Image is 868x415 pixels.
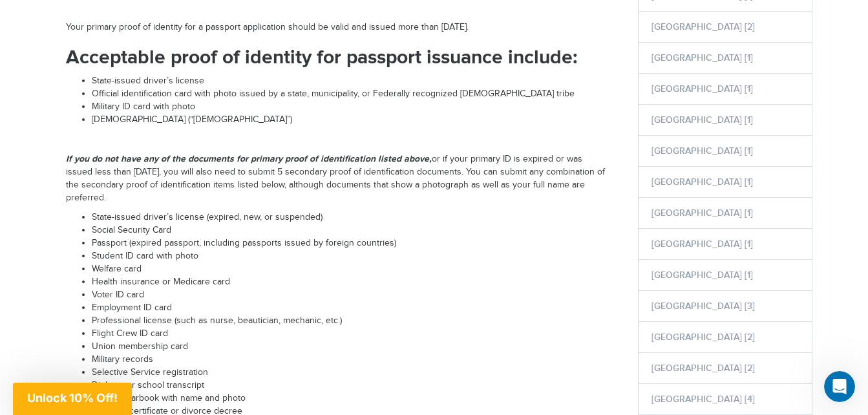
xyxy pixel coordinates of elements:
[92,276,609,289] li: Health insurance or Medicare card
[651,176,753,187] a: [GEOGRAPHIC_DATA] [1]
[824,371,855,402] iframe: Intercom live chat
[66,153,609,205] p: or if your primary ID is expired or was issued less than [DATE], you will also need to submit 5 s...
[92,302,609,315] li: Employment ID card
[651,114,753,125] a: [GEOGRAPHIC_DATA] [1]
[651,394,755,405] a: [GEOGRAPHIC_DATA] [4]
[92,224,609,237] li: Social Security Card
[651,52,753,63] a: [GEOGRAPHIC_DATA] [1]
[92,237,609,250] li: Passport (expired passport, including passports issued by foreign countries)
[92,328,609,341] li: Flight Crew ID card
[92,315,609,328] li: Professional license (such as nurse, beautician, mechanic, etc.)
[651,239,753,250] a: [GEOGRAPHIC_DATA] [1]
[92,392,609,405] li: School yearbook with name and photo
[651,363,755,374] a: [GEOGRAPHIC_DATA] [2]
[66,21,609,34] p: Your primary proof of identity for a passport application should be valid and issued more than [D...
[92,379,609,392] li: Diploma or school transcript
[92,88,609,101] li: Official identification card with photo issued by a state, municipality, or Federally recognized ...
[92,101,609,114] li: Military ID card with photo
[92,114,609,127] li: [DEMOGRAPHIC_DATA] (“[DEMOGRAPHIC_DATA]”)
[92,211,609,224] li: State-issued driver’s license (expired, new, or suspended)
[651,21,755,32] a: [GEOGRAPHIC_DATA] [2]
[92,341,609,354] li: Union membership card
[27,391,118,405] span: Unlock 10% Off!
[651,207,753,218] a: [GEOGRAPHIC_DATA] [1]
[66,46,577,69] strong: Acceptable proof of identity for passport issuance include:
[92,75,609,88] li: State-issued driver’s license
[92,250,609,263] li: Student ID card with photo
[651,270,753,281] a: [GEOGRAPHIC_DATA] [1]
[651,145,753,156] a: [GEOGRAPHIC_DATA] [1]
[651,332,755,343] a: [GEOGRAPHIC_DATA] [2]
[13,383,132,415] div: Unlock 10% Off!
[92,367,609,379] li: Selective Service registration
[651,83,753,94] a: [GEOGRAPHIC_DATA] [1]
[92,289,609,302] li: Voter ID card
[92,263,609,276] li: Welfare card
[92,354,609,367] li: Military records
[66,153,432,164] strong: If you do not have any of the documents for primary proof of identification listed above,
[651,301,755,312] a: [GEOGRAPHIC_DATA] [3]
